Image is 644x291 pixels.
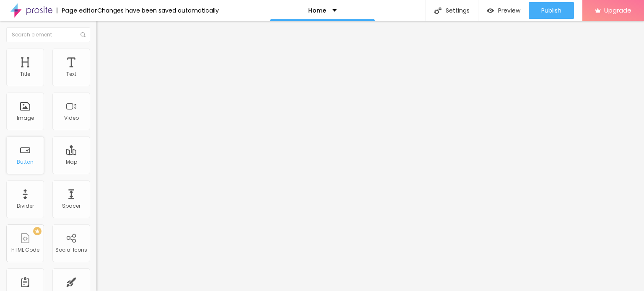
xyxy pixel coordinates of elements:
div: Video [64,115,79,121]
div: Button [17,159,34,165]
iframe: Editor [96,21,644,291]
img: Icone [80,32,86,37]
button: Preview [478,2,529,19]
div: Text [66,71,76,77]
div: Map [66,159,77,165]
span: Publish [541,7,561,14]
img: view-1.svg [487,7,494,14]
div: Divider [17,203,34,209]
p: Home [308,8,326,13]
div: Page editor [57,8,97,13]
div: HTML Code [11,247,39,253]
div: Changes have been saved automatically [97,8,219,13]
div: Title [20,71,30,77]
img: Icone [434,7,441,14]
span: Preview [498,7,520,14]
button: Publish [529,2,574,19]
div: Spacer [62,203,80,209]
input: Search element [6,27,90,42]
div: Social Icons [55,247,87,253]
div: Image [17,115,34,121]
span: Upgrade [604,7,631,14]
